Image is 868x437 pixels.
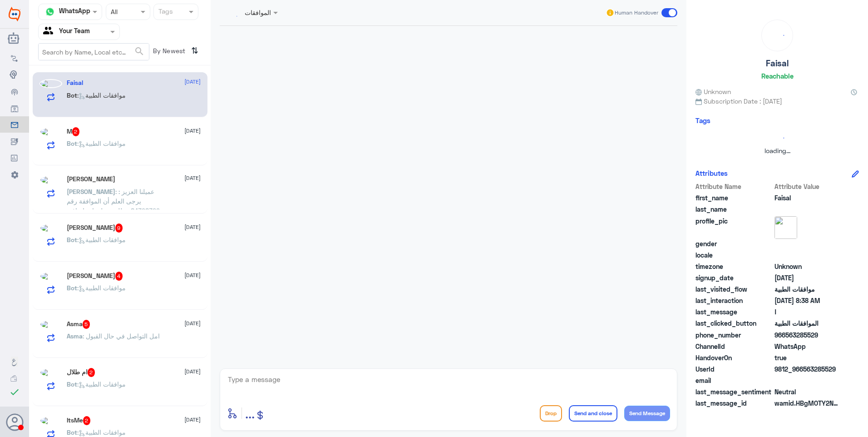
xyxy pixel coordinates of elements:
[184,367,201,376] span: [DATE]
[88,368,95,377] span: 2
[191,43,198,58] i: ⇅
[77,428,126,436] span: : موافقات الطبية
[695,353,773,363] span: HandoverOn
[184,223,201,231] span: [DATE]
[774,193,840,203] span: Faisal
[695,273,773,283] span: signup_date
[43,5,57,19] img: whatsapp.png
[245,405,255,421] span: ...
[134,44,145,59] button: search
[695,342,773,351] span: ChannelId
[695,364,773,374] span: UserId
[774,364,840,374] span: 9812_966563285529
[39,320,62,329] img: picture
[695,239,773,248] span: gender
[774,342,840,351] span: 2
[695,182,773,191] span: Attribute Name
[774,284,840,294] span: موافقات الطبية
[774,387,840,397] span: 0
[540,405,562,422] button: Drop
[67,272,123,281] h5: بنت سعد
[698,130,857,146] div: loading...
[184,319,201,328] span: [DATE]
[774,307,840,317] span: ا
[149,43,187,61] span: By Newest
[67,428,77,436] span: Bot
[39,127,62,136] img: picture
[6,413,23,431] button: Avatar
[67,79,83,87] h5: Faisal
[39,223,62,233] img: picture
[695,376,773,385] span: email
[695,87,731,96] span: Unknown
[9,7,20,21] img: Widebot Logo
[624,406,670,421] button: Send Message
[695,169,728,177] h6: Attributes
[695,330,773,340] span: phone_number
[695,318,773,328] span: last_clicked_button
[67,416,91,425] h5: ItsMe
[67,175,115,183] h5: Ahmed
[115,223,123,233] span: 9
[67,284,77,292] span: Bot
[695,387,773,397] span: last_message_sentiment
[774,398,840,408] span: wamid.HBgMOTY2NTYzMjg1NTI5FQIAEhgUM0FENEZCQUMwODI2MjBBQzM4MjcA
[67,236,77,243] span: Bot
[695,398,773,408] span: last_message_id
[774,182,840,191] span: Attribute Value
[157,6,173,18] div: Tags
[774,353,840,363] span: true
[77,91,126,99] span: : موافقات الطبية
[115,272,123,281] span: 4
[39,368,62,377] img: picture
[774,216,797,239] img: picture
[83,416,91,425] span: 2
[774,330,840,340] span: 966563285529
[72,127,80,136] span: 2
[184,174,201,182] span: [DATE]
[67,91,77,99] span: Bot
[83,320,90,329] span: 5
[39,416,62,425] img: picture
[774,250,840,260] span: null
[695,96,859,106] span: Subscription Date : [DATE]
[67,380,77,388] span: Bot
[77,236,126,243] span: : موافقات الطبية
[695,250,773,260] span: locale
[766,58,789,69] h5: Faisal
[615,9,658,17] span: Human Handover
[39,175,62,184] img: picture
[67,188,115,195] span: [PERSON_NAME]
[39,272,62,281] img: picture
[39,44,149,60] input: Search by Name, Local etc…
[67,320,90,329] h5: Asma
[245,403,255,423] button: ...
[83,332,160,340] span: : امل التواصل في حال القبول
[134,46,145,57] span: search
[67,332,83,340] span: Asma
[67,127,80,136] h5: M
[774,273,840,283] span: 2025-06-23T11:59:22.112Z
[764,22,790,49] div: loading...
[67,368,95,377] h5: ام طلال
[39,79,62,88] img: picture
[695,262,773,271] span: timezone
[569,405,617,422] button: Send and close
[774,376,840,385] span: null
[9,387,20,397] i: check
[695,116,710,124] h6: Tags
[774,239,840,248] span: null
[695,193,773,203] span: first_name
[695,204,773,214] span: last_name
[695,284,773,294] span: last_visited_flow
[764,147,790,154] span: loading...
[695,216,773,237] span: profile_pic
[77,380,126,388] span: : موافقات الطبية
[67,139,77,147] span: Bot
[77,139,126,147] span: : موافقات الطبية
[184,416,201,424] span: [DATE]
[67,223,123,233] h5: عبدالرحمن مساعد
[761,72,794,80] h6: Reachable
[774,318,840,328] span: الموافقات الطبية
[184,271,201,279] span: [DATE]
